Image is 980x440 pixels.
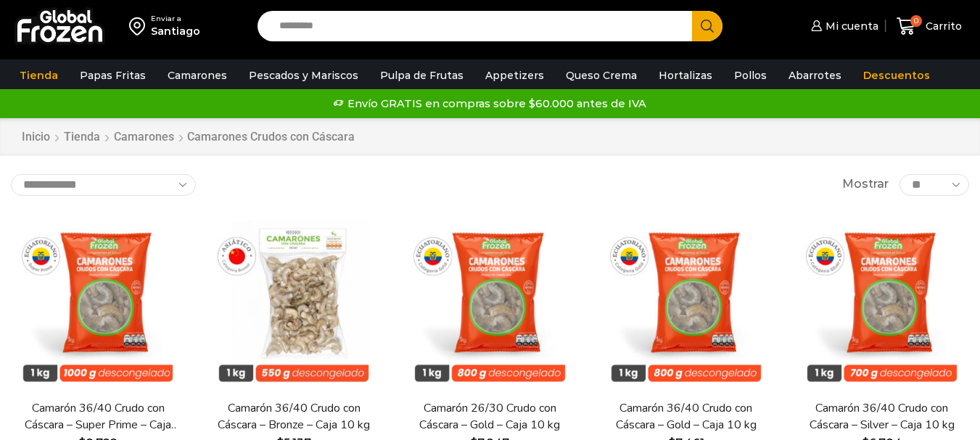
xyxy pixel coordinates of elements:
[411,400,568,433] a: Camarón 26/30 Crudo con Cáscara – Gold – Caja 10 kg
[781,62,849,89] a: Abarrotes
[151,14,200,24] div: Enviar a
[804,400,960,433] a: Camarón 36/40 Crudo con Cáscara – Silver – Caja 10 kg
[113,129,175,146] a: Camarones
[73,62,153,89] a: Papas Fritas
[842,176,889,193] span: Mostrar
[922,19,962,33] span: Carrito
[856,62,937,89] a: Descuentos
[187,130,355,144] h1: Camarones Crudos con Cáscara
[215,400,372,433] a: Camarón 36/40 Crudo con Cáscara – Bronze – Caja 10 kg
[559,62,644,89] a: Queso Crema
[373,62,471,89] a: Pulpa de Frutas
[910,15,922,27] span: 0
[807,12,878,41] a: Mi cuenta
[651,62,720,89] a: Hortalizas
[160,62,234,89] a: Camarones
[822,19,878,33] span: Mi cuenta
[608,400,765,433] a: Camarón 36/40 Crudo con Cáscara – Gold – Caja 10 kg
[12,62,65,89] a: Tienda
[692,11,722,41] button: Search button
[478,62,551,89] a: Appetizers
[21,129,51,146] a: Inicio
[727,62,774,89] a: Pollos
[11,174,196,196] select: Pedido de la tienda
[242,62,366,89] a: Pescados y Mariscos
[20,400,176,433] a: Camarón 36/40 Crudo con Cáscara – Super Prime – Caja 10 kg
[893,9,965,43] a: 0 Carrito
[129,14,151,38] img: address-field-icon.svg
[21,129,355,146] nav: Breadcrumb
[151,24,200,38] div: Santiago
[63,129,101,146] a: Tienda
